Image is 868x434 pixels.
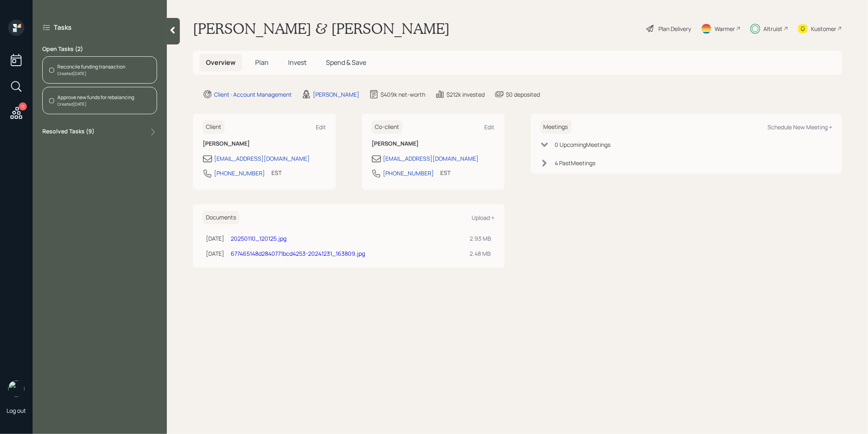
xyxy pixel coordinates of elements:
div: [PERSON_NAME] [313,90,359,99]
label: Open Tasks ( 2 ) [42,45,157,53]
div: 0 Upcoming Meeting s [555,140,611,149]
div: Created [DATE] [57,71,125,77]
div: Log out [7,407,26,414]
div: 11 [19,102,27,111]
span: Plan [255,58,269,67]
h6: Client [203,120,225,134]
div: $0 deposited [506,90,540,99]
span: Invest [288,58,306,67]
span: Overview [206,58,236,67]
img: treva-nostdahl-headshot.png [8,381,24,397]
div: Warmer [715,24,735,33]
div: Upload + [472,214,495,221]
div: [DATE] [206,234,224,243]
h6: Meetings [540,120,571,134]
div: EST [271,168,282,177]
h6: [PERSON_NAME] [372,140,495,147]
span: Spend & Save [326,58,366,67]
div: Reconcile funding transaction [57,63,125,71]
div: EST [440,168,450,177]
div: Altruist [763,24,783,33]
a: 677465148d2840771bcd4253-20241231_163809.jpg [231,250,365,257]
div: [PHONE_NUMBER] [383,169,434,177]
div: Edit [316,123,326,131]
div: $409k net-worth [380,90,425,99]
label: Tasks [54,23,72,32]
div: Client · Account Management [214,90,292,99]
div: Kustomer [811,24,836,33]
div: 2.93 MB [470,234,492,243]
h6: Documents [203,211,239,224]
div: 4 Past Meeting s [555,159,596,167]
h1: [PERSON_NAME] & [PERSON_NAME] [193,20,450,38]
div: Edit [485,123,495,131]
label: Resolved Tasks ( 9 ) [42,127,94,137]
h6: [PERSON_NAME] [203,140,326,147]
div: [EMAIL_ADDRESS][DOMAIN_NAME] [383,154,479,163]
div: Schedule New Meeting + [767,123,832,131]
div: Created [DATE] [57,101,134,107]
div: [DATE] [206,249,224,258]
div: [EMAIL_ADDRESS][DOMAIN_NAME] [214,154,310,163]
h6: Co-client [372,120,402,134]
div: 2.48 MB [470,249,492,258]
div: [PHONE_NUMBER] [214,169,265,177]
div: Approve new funds for rebalancing [57,94,134,101]
div: Plan Delivery [658,24,691,33]
div: $212k invested [446,90,485,99]
a: 20250110_120125.jpg [231,235,286,242]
